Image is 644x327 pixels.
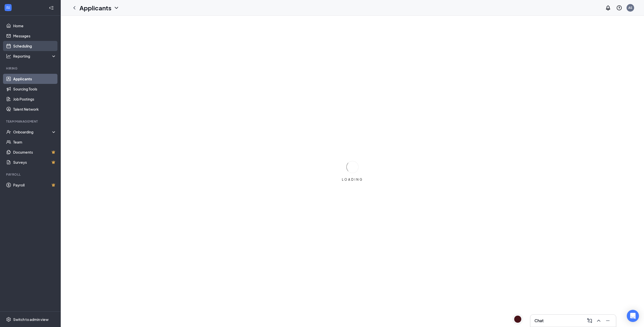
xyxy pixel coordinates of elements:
svg: UserCheck [6,129,11,134]
button: Minimize [604,317,612,325]
svg: Notifications [605,5,611,11]
a: Applicants [13,74,56,84]
div: LOADING [340,177,365,182]
h1: Applicants [79,4,111,12]
div: Team Management [6,119,55,124]
a: PayrollCrown [13,180,56,190]
svg: Collapse [49,5,54,10]
a: DocumentsCrown [13,147,56,157]
svg: ComposeMessage [587,318,593,324]
svg: ChevronLeft [71,5,77,11]
a: Messages [13,31,56,41]
div: Onboarding [13,129,52,134]
a: Job Postings [13,94,56,104]
a: Sourcing Tools [13,84,56,94]
svg: WorkstreamLogo [6,5,11,10]
button: ChevronUp [595,317,603,325]
div: Reporting [13,54,57,59]
h3: Chat [534,318,544,323]
a: Talent Network [13,104,56,114]
svg: Analysis [6,54,11,59]
a: SurveysCrown [13,157,56,167]
a: Scheduling [13,41,56,51]
div: Switch to admin view [13,317,49,322]
a: Home [13,21,56,31]
svg: QuestionInfo [616,5,622,11]
a: Team [13,137,56,147]
div: AS [628,6,632,10]
svg: Minimize [605,318,611,324]
svg: ChevronDown [113,5,119,11]
svg: Settings [6,317,11,322]
div: Hiring [6,66,55,71]
div: Open Intercom Messenger [627,310,639,322]
div: Payroll [6,172,55,177]
svg: ChevronUp [596,318,602,324]
button: ComposeMessage [586,317,594,325]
